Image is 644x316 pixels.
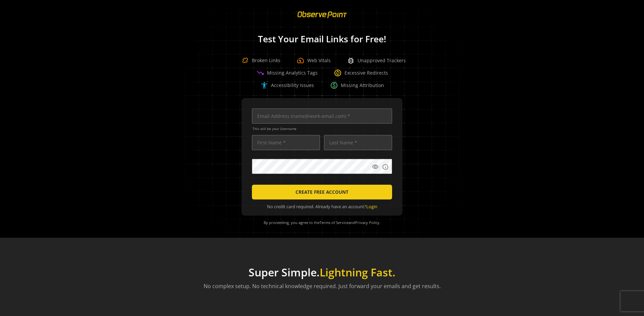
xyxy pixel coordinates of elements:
span: Lightning Fast. [320,265,395,279]
span: speed [297,56,305,64]
div: Accessibility Issues [260,81,314,89]
a: Login [366,204,377,210]
span: This will be your Username [253,126,392,131]
input: Last Name * [324,135,392,150]
a: ObservePoint Homepage [293,15,351,22]
div: Broken Links [238,54,280,67]
div: By proceeding, you agree to the and . [250,216,394,230]
input: Email Address (name@work-email.com) * [252,108,392,124]
a: Privacy Policy [355,220,379,225]
span: paid [330,81,338,89]
h1: Super Simple. [204,266,441,279]
span: CREATE FREE ACCOUNT [296,186,348,198]
img: Broken Link [238,54,252,67]
div: Excessive Redirects [334,69,388,77]
div: No credit card required. Already have an account? [252,204,392,210]
p: No complex setup. No technical knowledge required. Just forward your emails and get results. [204,282,441,290]
span: trending_down [256,69,264,77]
span: bug_report [347,56,355,64]
mat-icon: info [382,164,389,170]
div: Unapproved Trackers [347,56,406,64]
div: Missing Analytics Tags [256,69,318,77]
input: First Name * [252,135,320,150]
a: Terms of Service [320,220,348,225]
div: Missing Attribution [330,81,384,89]
button: CREATE FREE ACCOUNT [252,185,392,199]
mat-icon: visibility [372,164,379,170]
h1: Test Your Email Links for Free! [174,34,470,44]
span: change_circle [334,69,342,77]
span: accessibility [260,81,268,89]
div: Web Vitals [297,56,331,64]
